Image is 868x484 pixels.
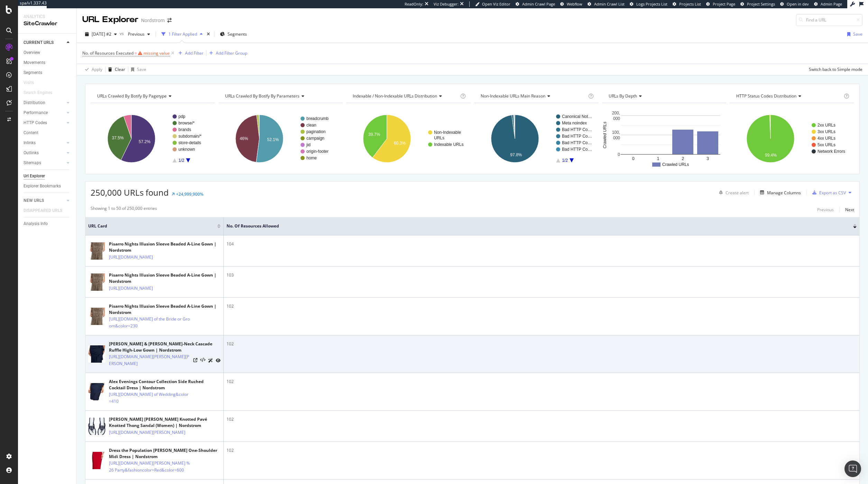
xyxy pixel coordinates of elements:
[240,136,248,141] text: 46%
[135,50,137,56] span: =
[346,109,471,169] svg: A chart.
[562,134,592,139] text: Bad HTTP Co…
[562,158,568,163] text: 1/2
[562,127,592,132] text: Bad HTTP Co…
[24,20,71,28] div: SiteCrawler
[205,31,211,38] div: times
[24,139,65,147] a: Inlinks
[228,31,247,37] span: Segments
[217,29,250,40] button: Segments
[24,159,65,167] a: Sitemaps
[740,1,775,7] a: Project Settings
[482,1,510,7] span: Open Viz Editor
[216,50,247,56] div: Add Filter Group
[796,14,862,26] input: Find a URL
[818,136,835,141] text: 4xx URLs
[139,139,150,144] text: 57.2%
[814,1,842,7] a: Admin Page
[24,220,72,227] a: Analysis Info
[24,89,52,96] div: Search Engines
[227,341,857,347] div: 102
[185,50,203,56] div: Add Filter
[757,188,801,197] button: Manage Columns
[562,140,592,145] text: Bad HTTP Co…
[562,147,592,152] text: Bad HTTP Co…
[787,1,809,7] span: Open in dev
[137,66,146,72] div: Save
[24,149,65,157] a: Outlinks
[306,149,329,154] text: origin-footer
[479,91,587,102] h4: Non-Indexable URLs Main Reason
[594,1,625,7] span: Admin Crawl List
[662,162,689,167] text: Crawled URLs
[522,1,555,7] span: Admin Crawl Page
[481,93,545,99] span: Non-Indexable URLs Main Reason
[88,256,105,308] img: main image
[24,69,72,76] a: Segments
[613,136,620,140] text: 000
[82,14,138,26] div: URL Explorer
[809,66,862,72] div: Switch back to Simple mode
[818,142,835,147] text: 5xx URLs
[206,49,247,57] button: Add Filter Group
[844,29,862,40] button: Save
[844,460,861,477] div: Open Intercom Messenger
[109,303,221,316] div: Pisarro Nights Illusion Sleeve Beaded A-Line Gown | Nordstrom
[227,223,843,229] span: No. of Resources Allowed
[562,121,587,125] text: Meta noindex
[716,187,749,198] button: Create alert
[24,49,40,56] div: Overview
[109,391,191,405] a: [URL][DOMAIN_NAME] of Wedding&color=410
[24,129,72,137] a: Content
[24,69,42,76] div: Segments
[434,136,444,140] text: URLs
[602,122,607,148] text: Crawled URLs
[765,153,777,158] text: 99.4%
[88,416,105,436] img: main image
[821,1,842,7] span: Admin Page
[168,31,197,37] div: 1 Filter Applied
[88,225,105,277] img: main image
[607,91,720,102] h4: URLs by Depth
[208,357,213,364] a: AI Url Details
[227,303,857,309] div: 102
[178,158,184,163] text: 1/2
[24,79,41,86] a: Visits
[817,207,834,213] div: Previous
[219,109,343,169] svg: A chart.
[810,187,846,198] button: Export as CSV
[434,130,461,135] text: Non-Indexable
[109,316,191,329] a: [URL][DOMAIN_NAME] of the Bride or Groom&color=230
[817,205,834,214] button: Previous
[560,1,582,7] a: Webflow
[24,119,65,127] a: HTTP Codes
[405,1,423,7] div: ReadOnly:
[682,156,684,161] text: 2
[845,205,854,214] button: Next
[120,30,125,36] span: vs
[159,29,205,40] button: 1 Filter Applied
[806,64,862,75] button: Switch back to Simple mode
[713,1,735,7] span: Project Page
[227,272,857,278] div: 103
[24,39,65,46] a: CURRENT URLS
[91,205,157,214] div: Showing 1 to 50 of 250,000 entries
[306,123,316,128] text: clean
[167,18,172,23] div: arrow-right-arrow-left
[227,241,857,247] div: 104
[109,254,153,261] a: [URL][DOMAIN_NAME]
[24,139,36,147] div: Inlinks
[613,116,620,121] text: 000
[109,241,221,253] div: Pisarro Nights Illusion Sleeve Beaded A-Line Gown | Nordstrom
[24,49,72,56] a: Overview
[853,31,862,37] div: Save
[109,429,185,436] a: [URL][DOMAIN_NAME][PERSON_NAME]
[368,132,380,137] text: 39.7%
[91,109,215,169] div: A chart.
[91,187,169,198] span: 250,000 URLs found
[657,156,659,161] text: 1
[178,121,195,125] text: browse/*
[706,1,735,7] a: Project Page
[125,29,153,40] button: Previous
